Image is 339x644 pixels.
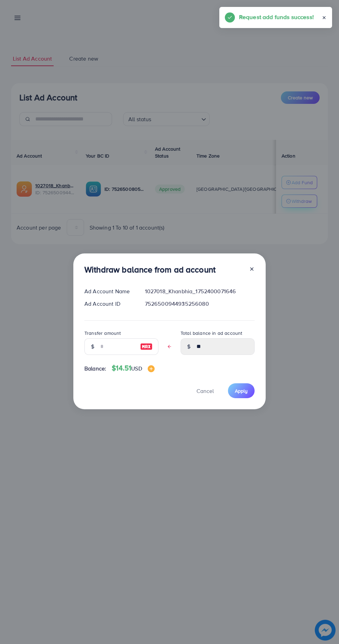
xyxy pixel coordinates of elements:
[112,364,154,373] h4: $14.51
[188,383,222,398] button: Cancel
[79,287,139,295] div: Ad Account Name
[239,12,314,21] h5: Request add funds success!
[139,300,260,308] div: 7526500944935256080
[139,287,260,295] div: 1027018_Khanbhia_1752400071646
[181,330,242,337] label: Total balance in ad account
[228,383,255,398] button: Apply
[84,365,106,373] span: Balance:
[84,265,216,275] h3: Withdraw balance from ad account
[148,365,155,372] img: image
[140,342,153,351] img: image
[131,365,142,372] span: USD
[79,300,139,308] div: Ad Account ID
[235,387,248,394] span: Apply
[196,387,214,395] span: Cancel
[84,330,121,337] label: Transfer amount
